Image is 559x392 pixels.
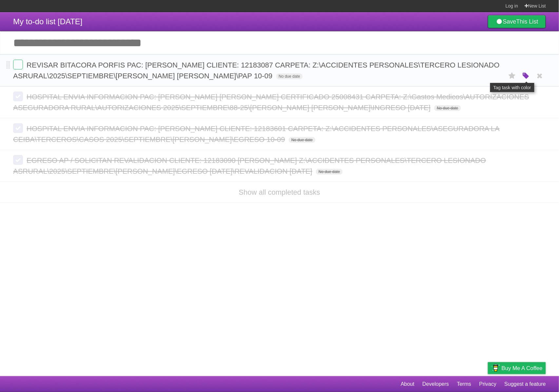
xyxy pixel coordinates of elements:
[13,155,23,165] label: Done
[13,61,500,80] span: REVISAR BITACORA PORFIS PAC: [PERSON_NAME] CLIENTE: 12183087 CARPETA: Z:\ACCIDENTES PERSONALES\TE...
[505,378,546,390] a: Suggest a feature
[239,188,320,196] a: Show all completed tasks
[276,73,303,79] span: No due date
[13,60,23,69] label: Done
[316,169,342,175] span: No due date
[13,91,23,101] label: Done
[401,378,414,390] a: About
[502,363,543,374] span: Buy me a coffee
[506,70,518,81] label: Star task
[13,125,500,144] span: HOSPITAL ENVIA INFORMACION PAC: [PERSON_NAME] CLIENTE: 12183601 CARPETA: Z:\ACCIDENTES PERSONALES...
[488,15,546,28] a: SaveThis List
[457,378,472,390] a: Terms
[434,105,461,111] span: No due date
[516,18,538,25] b: This List
[479,378,496,390] a: Privacy
[13,93,529,112] span: HOSPITAL ENVIA INFORMACION PAC: [PERSON_NAME] [PERSON_NAME] CERTIFICADO 25008431 CARPETA: Z:\Gast...
[422,378,449,390] a: Developers
[13,156,486,175] span: EGRESO AP / SOLICITAN REVALIDACION CLIENTE: 12183090 [PERSON_NAME] Z:\ACCIDENTES PERSONALES\TERCE...
[488,362,546,374] a: Buy me a coffee
[289,137,315,143] span: No due date
[13,17,83,26] span: My to-do list [DATE]
[491,363,500,374] img: Buy me a coffee
[13,123,23,133] label: Done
